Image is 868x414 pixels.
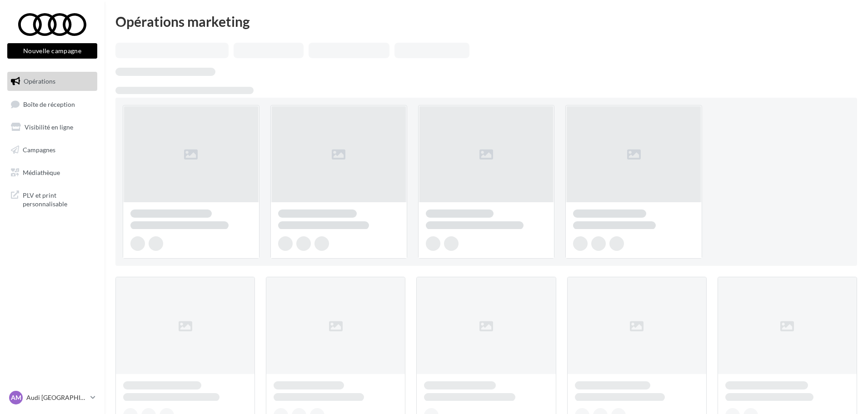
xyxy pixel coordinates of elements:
[23,146,55,154] span: Campagnes
[26,393,87,402] p: Audi [GEOGRAPHIC_DATA][PERSON_NAME]
[5,95,99,114] a: Boîte de réception
[23,168,60,176] span: Médiathèque
[5,72,99,91] a: Opérations
[11,393,21,402] span: AM
[5,163,99,182] a: Médiathèque
[25,123,73,131] span: Visibilité en ligne
[24,77,55,85] span: Opérations
[7,43,97,59] button: Nouvelle campagne
[23,189,94,209] span: PLV et print personnalisable
[5,118,99,137] a: Visibilité en ligne
[115,15,857,28] div: Opérations marketing
[5,185,99,212] a: PLV et print personnalisable
[7,389,97,406] a: AM Audi [GEOGRAPHIC_DATA][PERSON_NAME]
[5,140,99,160] a: Campagnes
[23,100,75,108] span: Boîte de réception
